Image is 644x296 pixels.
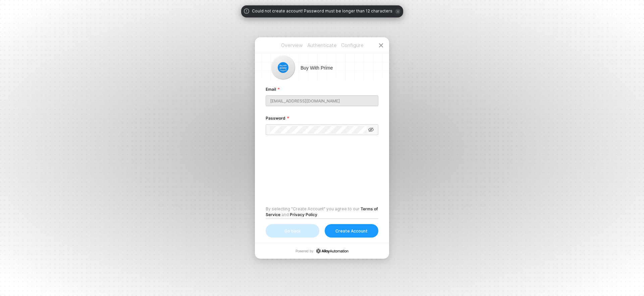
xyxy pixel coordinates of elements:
a: Privacy Policy [290,212,317,217]
span: icon-exclamation [244,8,249,14]
span: Could not create account! Password must be longer than 12 characters [252,8,392,15]
button: Create Account [325,224,378,238]
p: Configure [337,42,367,49]
label: Password [266,115,289,122]
span: icon-close [378,43,384,48]
img: icon [278,62,288,73]
div: Create Account [335,228,368,234]
p: Authenticate [307,42,337,49]
p: Powered by [296,249,348,253]
a: icon-success [316,249,348,253]
input: you@company.com [266,95,378,106]
button: Go back [266,224,319,238]
h1: Buy With Prime [301,65,333,71]
p: Overview [277,42,307,49]
span: icon-close [395,9,400,14]
div: Go back [284,228,301,234]
label: Email [266,86,280,93]
div: By selecting "Create Account" you agree to our and . [255,206,389,217]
